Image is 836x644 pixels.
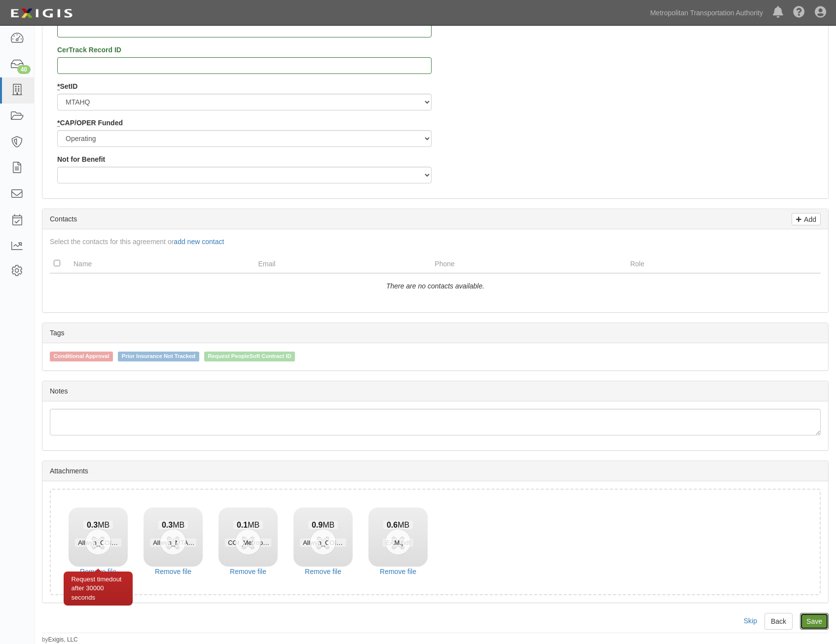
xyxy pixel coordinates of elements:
[48,636,78,643] a: Exigis, LLC
[237,521,248,529] strong: 0.1
[42,323,828,343] div: Tags
[174,238,224,246] a: add new contact
[764,613,793,630] a: Back
[386,282,484,290] i: There are no contacts available.
[158,521,187,529] span: MB
[57,82,60,90] abbr: required
[50,352,113,361] span: Conditional Approval
[75,538,149,547] span: Allwyn_COI_MTA_1.pdf
[225,538,462,547] span: COI_Metropolitan Transportation Authority (MTA)_Allwyn Corporation_[DATE].pdf
[218,567,278,576] a: Remove file
[387,521,398,529] strong: 0.6
[7,4,75,22] img: logo-5460c22ac91f19d4615b14bd174203de0afe785f0fc80cf4dbbc73dc1793850b.png
[308,521,337,529] span: MB
[150,538,286,547] span: Allwyn_MTA_COI_Clarification_09262025.pdf
[42,237,828,247] div: Select the contacts for this agreement or
[83,521,112,529] span: MB
[57,118,123,128] label: CAP/OPER Funded
[57,45,121,55] label: CerTrack Record ID
[293,567,353,576] a: Remove file
[801,214,816,225] p: Add
[17,65,31,74] div: 40
[42,381,828,401] div: Notes
[383,538,413,547] span: EAM.pdf
[57,154,105,164] label: Not for Benefit
[645,3,768,23] a: Metropolitan Transportation Authority
[118,352,199,361] span: Prior Insurance Not Tracked
[300,538,374,547] span: Allwyn_COI_MTA_2.pdf
[57,119,60,127] abbr: required
[800,613,829,630] a: Save
[72,575,122,601] span: Request timedout after 30000 seconds
[42,636,78,644] small: by
[744,617,757,625] a: Skip
[42,209,828,229] div: Contacts
[70,254,254,273] th: Name
[792,213,821,225] a: Add
[87,521,98,529] strong: 0.3
[626,254,781,273] th: Role
[162,521,173,529] strong: 0.3
[57,81,77,91] label: SetID
[144,567,203,576] a: Remove file
[233,521,262,529] span: MB
[383,521,412,529] span: MB
[42,461,828,481] div: Attachments
[368,567,428,576] a: Remove file
[793,7,805,19] i: Help Center - Complianz
[312,521,323,529] strong: 0.9
[254,254,431,273] th: Email
[69,567,128,576] a: Remove file
[204,352,295,361] span: Request PeopleSoft Contract ID
[431,254,626,273] th: Phone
